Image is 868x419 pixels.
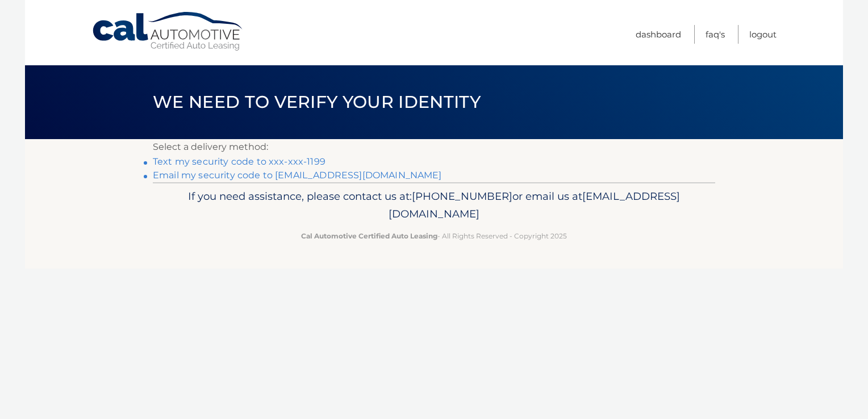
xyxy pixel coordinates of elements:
a: Logout [749,25,777,44]
p: - All Rights Reserved - Copyright 2025 [160,230,708,242]
strong: Cal Automotive Certified Auto Leasing [301,232,437,240]
a: Cal Automotive [91,11,245,52]
a: FAQ's [706,25,725,44]
p: If you need assistance, please contact us at: or email us at [160,187,708,224]
p: Select a delivery method: [153,139,715,155]
span: [PHONE_NUMBER] [412,190,512,203]
a: Dashboard [636,25,681,44]
a: Email my security code to [EMAIL_ADDRESS][DOMAIN_NAME] [153,170,442,181]
a: Text my security code to xxx-xxx-1199 [153,156,325,167]
span: We need to verify your identity [153,91,481,112]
